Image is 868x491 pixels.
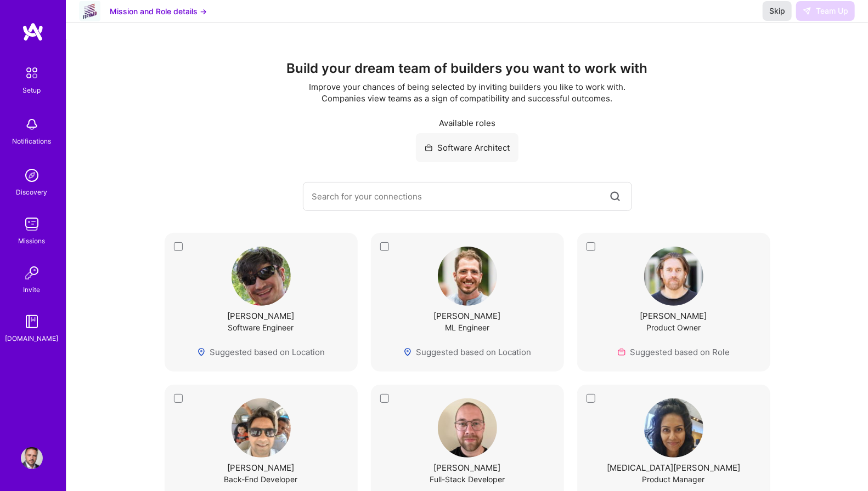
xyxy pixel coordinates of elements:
i: icon SuitcaseGray [425,144,433,152]
h3: Build your dream team of builders you want to work with [88,61,846,77]
span: Skip [769,5,785,16]
div: Suggested based on Location [197,346,325,358]
img: User Avatar [21,447,43,469]
div: Product Owner [646,322,701,333]
div: Back-End Developer [224,473,298,485]
div: Discovery [16,186,48,198]
img: setup [20,61,43,84]
button: Mission and Role details → [110,5,207,17]
div: Setup [23,84,41,96]
img: User Avatar [438,398,497,458]
div: [PERSON_NAME] [228,462,295,473]
i: icon SearchGrey [608,189,623,204]
div: Software Engineer [228,322,294,333]
img: User Avatar [644,398,703,458]
img: User Avatar [438,247,497,306]
img: User Avatar [232,398,291,458]
div: [PERSON_NAME] [434,462,501,473]
div: Product Manager [642,473,705,485]
img: teamwork [21,213,43,235]
img: Locations icon [403,347,412,356]
div: Software Architect [416,133,518,162]
img: bell [21,113,43,135]
div: [PERSON_NAME] [228,310,295,322]
img: discovery [21,164,43,186]
div: [PERSON_NAME] [434,310,501,322]
img: Locations icon [197,347,206,356]
div: [PERSON_NAME] [640,310,707,322]
input: Search for your connections [312,182,608,210]
button: Skip [763,1,792,21]
img: Invite [21,262,43,284]
img: User Avatar [232,247,291,306]
div: [DOMAIN_NAME] [5,333,59,344]
img: User Avatar [644,247,703,306]
div: Missions [19,235,46,247]
img: Role icon [617,347,626,356]
div: ML Engineer [445,322,489,333]
img: logo [22,22,44,42]
img: guide book [21,311,43,333]
div: Available roles [88,117,846,129]
img: Company Logo [79,1,101,22]
a: User Avatar [18,447,46,469]
div: Suggested based on Location [403,346,532,358]
div: [MEDICAL_DATA][PERSON_NAME] [607,462,740,473]
div: Notifications [13,135,52,147]
div: Improve your chances of being selected by inviting builders you like to work with. Companies view... [304,81,630,104]
div: Suggested based on Role [617,346,730,358]
div: Full-Stack Developer [430,473,505,485]
div: Invite [24,284,41,295]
